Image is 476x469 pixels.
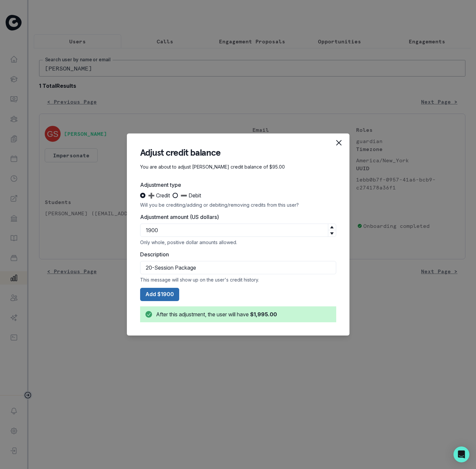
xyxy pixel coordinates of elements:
[140,288,179,301] button: Add $1900
[250,311,277,318] b: $1,995.00
[140,277,336,283] div: This message will show up on the user's credit history.
[140,250,332,258] label: Description
[181,191,201,199] span: ➖ Debit
[156,310,277,318] div: After this adjustment, the user will have
[140,213,332,221] label: Adjustment amount (US dollars)
[140,147,336,158] header: Adjust credit balance
[332,136,345,149] button: Close
[140,239,336,245] div: Only whole, positive dollar amounts allowed.
[148,191,170,199] span: ➕ Credit
[140,181,332,189] label: Adjustment type
[140,202,336,208] div: Will you be crediting/adding or debiting/removing credits from this user?
[140,164,336,170] p: You are about to adjust [PERSON_NAME] credit balance of $95.00
[453,446,469,462] div: Open Intercom Messenger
